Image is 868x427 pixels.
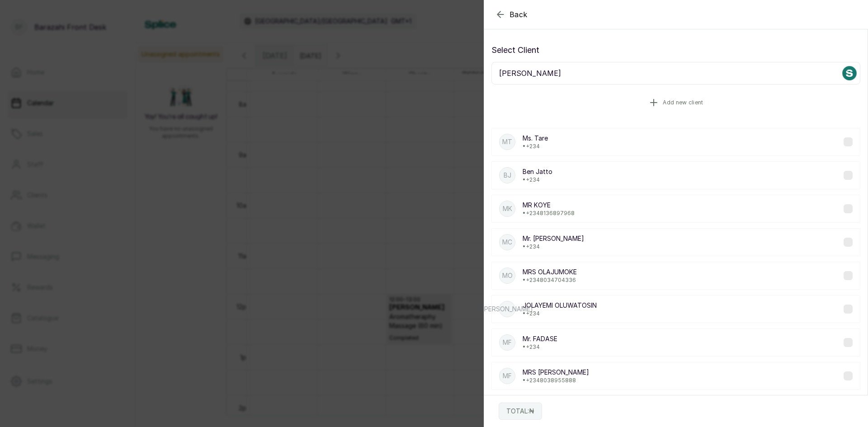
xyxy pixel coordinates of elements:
[523,243,584,250] p: • +234
[523,277,577,284] p: • +234 8034704336
[506,407,534,416] p: TOTAL: ₦
[523,368,589,377] p: MRS [PERSON_NAME]
[509,9,528,20] span: Back
[482,305,533,314] p: [PERSON_NAME]
[523,234,584,243] p: Mr. [PERSON_NAME]
[503,371,512,380] p: MF
[491,90,860,115] button: Add new client
[523,267,577,277] p: MRS OLAJUMOKE
[523,134,548,143] p: Ms. Tare
[495,9,528,20] button: Back
[523,377,589,384] p: • +234 8038955888
[523,343,557,351] p: • +234
[491,44,860,56] p: Select Client
[523,176,552,183] p: • +234
[502,271,513,280] p: MO
[502,238,512,247] p: MC
[523,301,597,310] p: JOLAYEMI OLUWATOSIN
[523,167,552,176] p: Ben Jatto
[523,201,575,210] p: MR KOYE
[502,137,512,146] p: MT
[663,99,703,106] span: Add new client
[523,334,557,343] p: Mr. FADASE
[523,310,597,317] p: • +234
[523,210,575,217] p: • +234 8136897968
[503,338,512,347] p: MF
[523,143,548,150] p: • +234
[491,62,860,84] input: Search for a client by name, phone number, or email.
[504,171,511,180] p: BJ
[503,204,512,213] p: MK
